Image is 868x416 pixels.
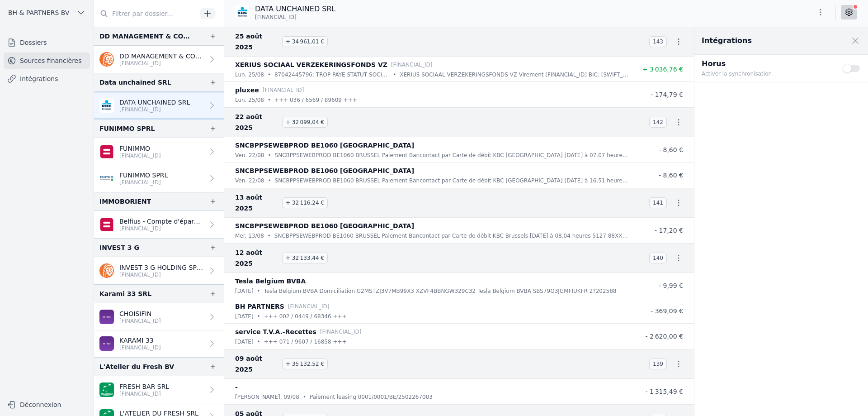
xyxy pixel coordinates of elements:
div: • [268,151,271,160]
p: INVEST 3 G HOLDING SPRL [119,263,204,272]
p: mer. 13/08 [235,231,264,240]
p: ven. 22/08 [235,176,264,185]
span: 141 [649,197,667,208]
img: BNP_BE_BUSINESS_GEBABEBB.png [99,383,114,397]
p: SNCBPPSEWEBPROD BE1060 [GEOGRAPHIC_DATA] [235,165,414,176]
h2: Intégrations [702,35,752,46]
span: - 17,20 € [655,227,683,234]
span: 139 [649,359,667,369]
span: + 32 133,44 € [282,253,328,263]
span: + 34 961,01 € [282,36,328,47]
div: • [257,312,260,321]
p: +++ 036 / 6569 / 89609 +++ [274,96,357,105]
p: [DATE] [235,312,254,321]
div: Karami 33 SRL [99,288,151,299]
a: DATA UNCHAINED SRL [FINANCIAL_ID] [94,92,224,119]
p: pluxee [235,85,259,96]
p: [FINANCIAL_ID] [119,225,204,232]
p: [FINANCIAL_ID] [119,317,161,325]
span: [FINANCIAL_ID] [255,14,297,21]
span: + 3 036,76 € [642,66,683,73]
p: Activer la synchronisation [702,69,832,78]
p: [FINANCIAL_ID] [320,327,362,336]
button: Déconnexion [4,397,90,412]
span: 09 août 2025 [235,353,278,375]
div: • [268,176,271,185]
p: CHOISIFIN [119,309,161,318]
span: 142 [649,117,667,128]
div: DD MANAGEMENT & CONSULTING BV [99,31,195,42]
div: • [303,392,306,402]
p: [PERSON_NAME]. 09/08 [235,392,299,402]
p: Paiement leasing 0001/0001/BE/2502267003 [310,392,433,402]
p: SNCBPPSEWEBPROD BE1060 [GEOGRAPHIC_DATA] [235,220,414,231]
p: [DATE] [235,287,254,296]
p: Belfius - Compte d'épargne [119,217,204,226]
p: KARAMI 33 [119,336,161,345]
div: L'Atelier du Fresh BV [99,361,174,372]
div: INVEST 3 G [99,242,139,253]
span: BH & PARTNERS BV [8,8,69,17]
img: KBC_BRUSSELS_KREDBEBB.png [235,5,250,19]
button: BH & PARTNERS BV [4,5,90,20]
p: DD MANAGEMENT & CONSULTING SRL [119,52,204,61]
span: + 32 116,24 € [282,197,328,208]
span: 143 [649,36,667,47]
input: Filtrer par dossier... [94,5,197,22]
img: ing.png [99,263,114,278]
p: SNCBPPSEWEBPROD BE1060 BRUSSEL Paiement Bancontact par Carte de débit KBC [GEOGRAPHIC_DATA] [DATE... [275,176,629,185]
a: Sources financières [4,53,90,69]
img: belfius.png [99,144,114,159]
span: + 32 099,04 € [282,117,328,128]
a: Belfius - Compte d'épargne [FINANCIAL_ID] [94,211,224,238]
img: BEOBANK_CTBKBEBX.png [99,310,114,324]
span: 12 août 2025 [235,247,278,269]
a: KARAMI 33 [FINANCIAL_ID] [94,330,224,357]
p: XERIUS SOCIAAL VERZEKERINGSFONDS VZ [235,59,387,70]
p: [FINANCIAL_ID] [391,60,433,69]
p: XERIUS SOCIAAL VERZEKERINGSFONDS VZ Virement [FINANCIAL_ID] BIC: [SWIFT_CODE] 87042445796: TROP P... [400,70,629,79]
p: SNCBPPSEWEBPROD BE1060 [GEOGRAPHIC_DATA] [235,140,414,151]
div: • [268,70,271,79]
p: service T.V.A.-Recettes [235,326,316,337]
span: 25 août 2025 [235,31,278,53]
img: BEOBANK_CTBKBEBX.png [99,336,114,351]
div: Data unchained SRL [99,77,171,88]
a: Dossiers [4,34,90,51]
span: - 1 315,49 € [645,388,683,395]
span: - 8,60 € [659,146,683,153]
div: • [257,287,260,296]
a: FUNIMMO SPRL [FINANCIAL_ID] [94,165,224,192]
p: ven. 22/08 [235,151,264,160]
p: [FINANCIAL_ID] [119,344,161,351]
span: - 2 620,00 € [645,333,683,340]
p: lun. 25/08 [235,70,264,79]
p: FRESH BAR SRL [119,382,169,391]
p: [FINANCIAL_ID] [119,179,168,186]
div: • [268,96,271,105]
p: SNCBPPSEWEBPROD BE1060 BRUSSEL Paiement Bancontact par Carte de débit KBC Brussels [DATE] à 08.04... [274,231,629,240]
p: [FINANCIAL_ID] [288,302,330,311]
span: 13 août 2025 [235,192,278,214]
p: SNCBPPSEWEBPROD BE1060 BRUSSEL Paiement Bancontact par Carte de débit KBC [GEOGRAPHIC_DATA] [DATE... [275,151,629,160]
span: - 174,79 € [651,91,683,98]
a: FRESH BAR SRL [FINANCIAL_ID] [94,376,224,403]
p: [DATE] [235,337,254,346]
a: FUNIMMO [FINANCIAL_ID] [94,138,224,165]
p: FUNIMMO SPRL [119,171,168,180]
div: IMMOBORIENT [99,196,151,207]
p: [FINANCIAL_ID] [119,390,169,397]
img: FINTRO_BE_BUSINESS_GEBABEBB.png [99,171,114,186]
p: Horus [702,58,832,69]
p: Tesla Belgium BVBA Domiciliation G2MSTZJ3V7MB99X3 XZVF4BBNGW329C32 Tesla Belgium BVBA SBS79O3JGMF... [264,287,617,296]
p: +++ 071 / 9607 / 16858 +++ [264,337,347,346]
a: INVEST 3 G HOLDING SPRL [FINANCIAL_ID] [94,257,224,284]
img: ing.png [99,52,114,67]
div: • [393,70,396,79]
p: [FINANCIAL_ID] [119,271,204,278]
span: 140 [649,253,667,263]
p: [FINANCIAL_ID] [119,106,190,113]
span: 22 août 2025 [235,111,278,133]
p: FUNIMMO [119,144,161,153]
a: DD MANAGEMENT & CONSULTING SRL [FINANCIAL_ID] [94,46,224,73]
